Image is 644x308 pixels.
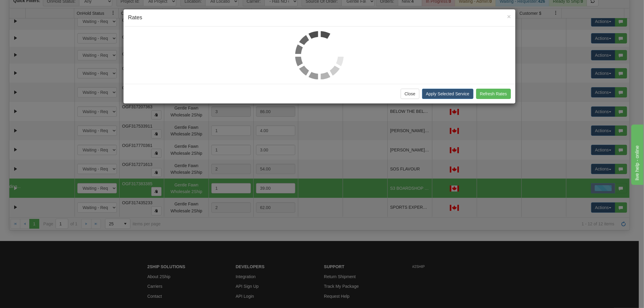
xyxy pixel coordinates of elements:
[401,89,419,99] button: Close
[507,13,511,20] span: ×
[5,4,56,11] div: live help - online
[422,89,473,99] button: Apply Selected Service
[128,14,511,22] h4: Rates
[630,123,643,185] iframe: chat widget
[295,31,344,79] img: loader.gif
[507,13,511,20] button: Close
[476,89,511,99] button: Refresh Rates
